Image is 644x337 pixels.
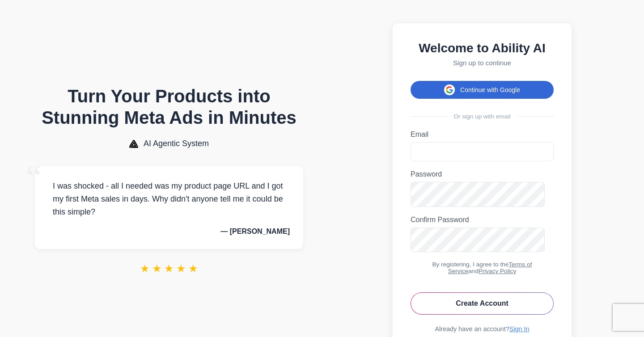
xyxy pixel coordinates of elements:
[411,292,554,315] button: Create Account
[144,139,209,148] span: AI Agentic System
[48,227,290,236] p: — [PERSON_NAME]
[411,170,554,178] label: Password
[509,325,530,333] a: Sign In
[188,262,198,275] span: ★
[411,81,554,99] button: Continue with Google
[35,85,303,128] h1: Turn Your Products into Stunning Meta Ads in Minutes
[411,59,554,67] p: Sign up to continue
[48,180,290,218] p: I was shocked - all I needed was my product page URL and I got my first Meta sales in days. Why d...
[411,131,554,139] label: Email
[411,325,554,333] div: Already have an account?
[479,268,517,274] a: Privacy Policy
[164,262,174,275] span: ★
[129,140,138,148] img: AI Agentic System Logo
[411,216,554,224] label: Confirm Password
[152,262,162,275] span: ★
[411,113,554,120] div: Or sign up with email
[411,261,554,274] div: By registering, I agree to the and
[26,157,42,198] span: “
[411,41,554,55] h2: Welcome to Ability AI
[448,261,532,274] a: Terms of Service
[140,262,150,275] span: ★
[176,262,186,275] span: ★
